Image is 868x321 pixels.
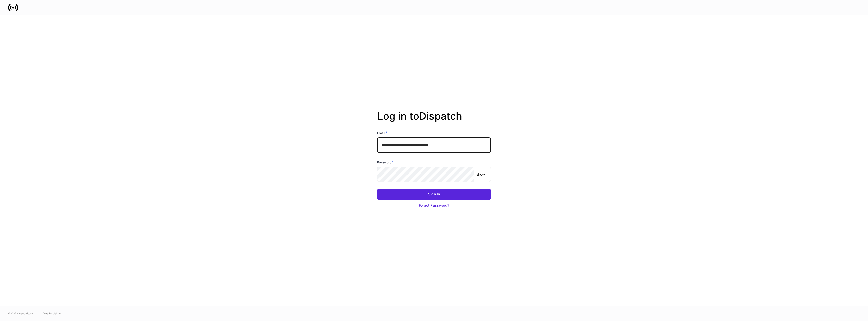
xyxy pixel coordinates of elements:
button: Sign In [377,189,491,200]
h2: Log in to Dispatch [377,110,491,130]
p: show [476,172,485,177]
a: Data Disclaimer [43,311,62,315]
div: Forgot Password? [419,203,449,208]
span: © 2025 OneAdvisory [8,311,33,315]
button: Forgot Password? [377,200,491,211]
div: Sign In [428,192,440,197]
h6: Password [377,160,394,165]
h6: Email [377,130,387,135]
